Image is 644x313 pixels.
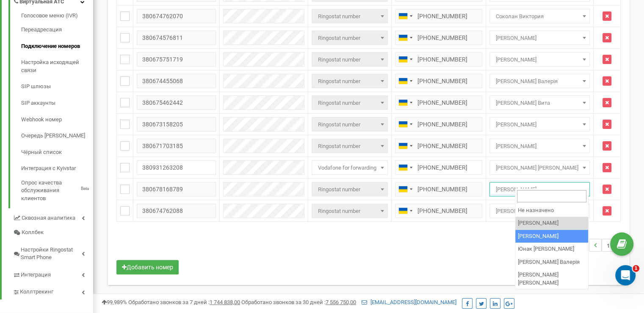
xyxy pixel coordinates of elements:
[21,22,93,38] a: Переадресация
[489,117,590,131] span: Олейник Катя
[22,229,44,237] span: Коллбек
[13,265,93,282] a: Интеграция
[315,162,385,174] span: Vodafone for forwarding
[312,117,388,131] span: Ringostat number
[492,184,587,196] span: Войтович Виталия
[21,144,93,161] a: Чёрный список
[492,54,587,66] span: Алена Бавыко
[21,112,93,128] a: Webhook номер
[395,95,482,110] input: 050 123 4567
[515,204,588,217] li: Не назначено
[312,52,388,67] span: Ringostat number
[21,246,82,262] span: Настройки Ringostat Smart Phone
[395,139,482,153] input: 050 123 4567
[315,54,385,66] span: Ringostat number
[395,182,482,196] input: 050 123 4567
[210,299,240,305] u: 1 744 838,00
[395,52,482,67] input: 050 123 4567
[492,162,587,174] span: Василенко Ксения
[315,11,385,22] span: Ringostat number
[492,140,587,152] span: Олена Федорова
[102,299,127,305] span: 99,989%
[13,225,93,240] a: Коллбек
[492,97,587,109] span: Грищенко Вита
[395,161,415,174] div: Telephone country code
[315,97,385,109] span: Ringostat number
[22,214,75,222] span: Сквозная аналитика
[312,95,388,110] span: Ringostat number
[395,74,415,88] div: Telephone country code
[395,31,415,45] div: Telephone country code
[312,160,388,175] span: Vodafone for forwarding
[128,299,240,305] span: Обработано звонков за 7 дней :
[315,184,385,196] span: Ringostat number
[20,288,53,296] span: Коллтрекинг
[21,128,93,144] a: Очередь [PERSON_NAME]
[489,139,590,153] span: Олена Федорова
[515,217,588,230] li: [PERSON_NAME]
[312,9,388,23] span: Ringostat number
[602,239,614,252] li: 1
[315,75,385,87] span: Ringostat number
[312,31,388,45] span: Ringostat number
[489,160,590,175] span: Василенко Ксения
[395,96,415,109] div: Telephone country code
[395,204,482,218] input: 050 123 4567
[315,32,385,44] span: Ringostat number
[315,119,385,131] span: Ringostat number
[395,160,482,175] input: 050 123 4567
[515,256,588,269] li: [PERSON_NAME] Валерія
[492,32,587,44] span: Алена Бавыко
[21,12,93,22] a: Голосовое меню (IVR)
[492,119,587,131] span: Олейник Катя
[13,282,93,299] a: Коллтрекинг
[633,265,639,272] span: 1
[489,182,590,196] span: Войтович Виталия
[395,117,482,131] input: 050 123 4567
[395,139,415,153] div: Telephone country code
[515,243,588,256] li: Юнак [PERSON_NAME]
[515,230,588,243] li: [PERSON_NAME]
[492,205,587,217] span: Дерибас Оксана
[312,74,388,88] span: Ringostat number
[116,260,179,274] button: Добавить номер
[21,95,93,112] a: SIP аккаунты
[395,53,415,66] div: Telephone country code
[492,11,587,22] span: Соколан Виктория
[312,182,388,196] span: Ringostat number
[395,9,482,23] input: 050 123 4567
[13,208,93,226] a: Сквозная аналитика
[489,95,590,110] span: Грищенко Вита
[312,139,388,153] span: Ringostat number
[315,205,385,217] span: Ringostat number
[13,240,93,265] a: Настройки Ringostat Smart Phone
[395,9,415,23] div: Telephone country code
[395,74,482,88] input: 050 123 4567
[515,268,588,289] li: [PERSON_NAME] [PERSON_NAME]
[563,230,627,260] nav: ...
[241,299,356,305] span: Обработано звонков за 30 дней :
[326,299,356,305] u: 7 556 750,00
[21,160,93,177] a: Интеграция с Kyivstar
[395,204,415,218] div: Telephone country code
[492,75,587,87] span: Гончарова Валерія
[21,271,51,279] span: Интеграция
[489,9,590,23] span: Соколан Виктория
[315,140,385,152] span: Ringostat number
[395,31,482,45] input: 050 123 4567
[21,177,93,203] a: Опрос качества обслуживания клиентовBeta
[395,182,415,196] div: Telephone country code
[21,38,93,55] a: Подключение номеров
[489,31,590,45] span: Алена Бавыко
[312,204,388,218] span: Ringostat number
[615,265,636,285] iframe: Intercom live chat
[21,78,93,95] a: SIP шлюзы
[489,74,590,88] span: Гончарова Валерія
[489,52,590,67] span: Алена Бавыко
[395,117,415,131] div: Telephone country code
[489,204,590,218] span: Дерибас Оксана
[21,54,93,78] a: Настройка исходящей связи
[362,299,456,305] a: [EMAIL_ADDRESS][DOMAIN_NAME]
